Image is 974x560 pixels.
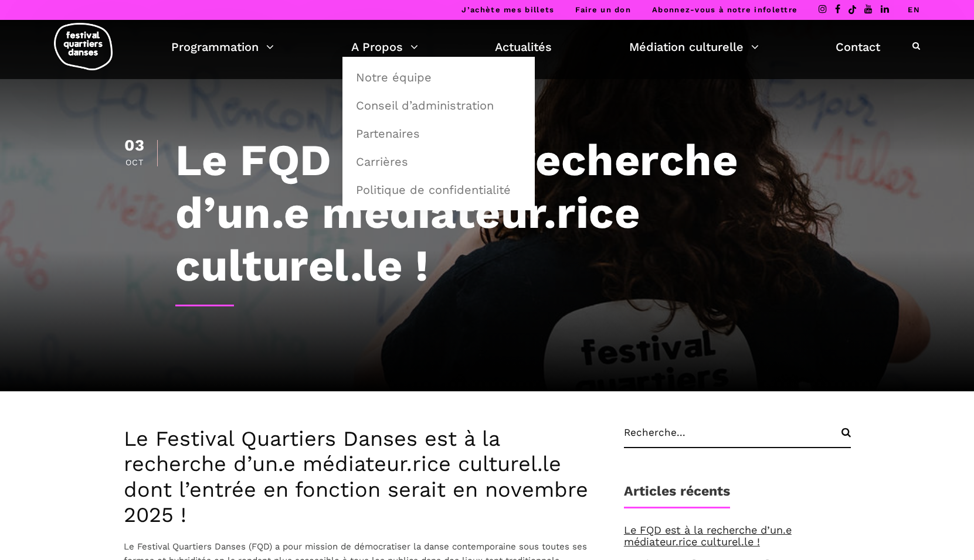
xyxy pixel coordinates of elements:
[624,483,730,508] h1: Articles récents
[624,426,851,448] input: Recherche...
[349,148,528,175] a: Carrières
[124,426,600,528] h3: Le Festival Quartiers Danses est à la recherche d’un.e médiateur.rice culturel.le dont l’entrée e...
[171,37,274,57] a: Programmation
[908,5,920,14] a: EN
[351,37,418,57] a: A Propos
[349,92,528,119] a: Conseil d’administration
[652,5,797,14] a: Abonnez-vous à notre infolettre
[349,64,528,91] a: Notre équipe
[495,37,552,57] a: Actualités
[575,5,631,14] a: Faire un don
[624,524,792,548] a: Le FQD est à la recherche d’un.e médiateur.rice culturel.le !
[461,5,554,14] a: J’achète mes billets
[124,138,145,153] div: 03
[54,23,113,70] img: logo-fqd-med
[349,120,528,147] a: Partenaires
[629,37,759,57] a: Médiation culturelle
[175,134,851,292] h1: Le FQD est à la recherche d’un.e médiateur.rice culturel.le !
[349,176,528,203] a: Politique de confidentialité
[836,37,880,57] a: Contact
[124,158,145,166] div: Oct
